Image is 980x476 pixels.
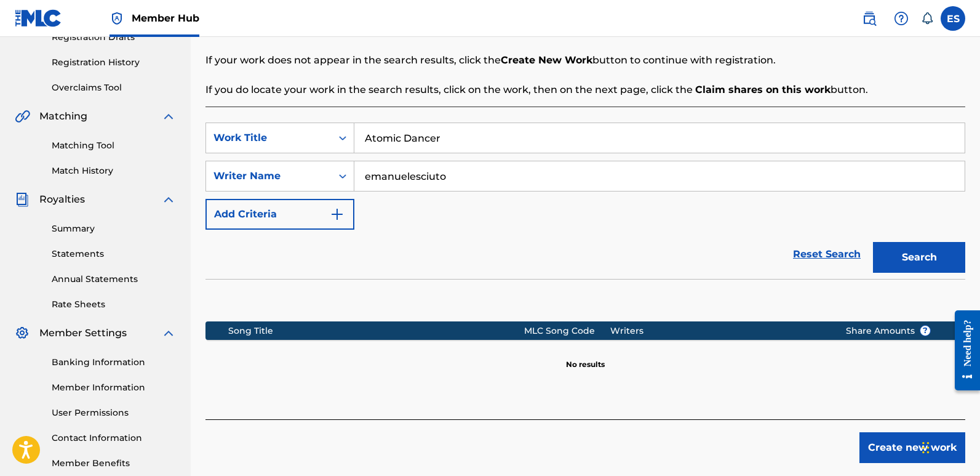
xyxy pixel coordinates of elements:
a: Match History [52,164,176,177]
a: Summary [52,222,176,235]
img: help [894,11,909,26]
a: Statements [52,248,176,260]
img: expand [161,326,176,341]
div: Work Title [213,131,324,145]
a: Contact Information [52,432,176,445]
a: User Permissions [52,406,176,419]
span: Share Amounts [846,325,931,337]
a: Registration History [52,56,176,69]
a: Reset Search [787,241,867,268]
div: Notifications [921,12,933,25]
a: Annual Statements [52,273,176,286]
img: 9d2ae6d4665cec9f34b9.svg [330,207,345,222]
p: No results [566,344,605,370]
strong: Create New Work [501,54,592,66]
img: Top Rightsholder [110,11,124,26]
div: Song Title [228,325,524,337]
img: search [862,11,877,26]
span: Matching [39,109,87,124]
img: Royalties [15,192,30,207]
img: MLC Logo [15,9,62,27]
a: Member Information [52,381,176,394]
button: Search [873,242,965,273]
strong: Claim shares on this work [695,84,831,95]
img: expand [161,192,176,207]
div: MLC Song Code [524,325,611,337]
div: Writer Name [213,169,324,184]
span: Member Hub [132,11,199,25]
button: Add Criteria [205,199,354,230]
div: Writers [610,325,827,337]
img: expand [161,109,176,124]
div: Chat-Widget [918,417,980,476]
span: Royalties [39,192,85,207]
span: ? [920,326,930,336]
form: Search Form [205,123,965,279]
iframe: Resource Center [946,301,980,400]
a: Overclaims Tool [52,81,176,94]
iframe: Chat Widget [918,417,980,476]
a: Registration Drafts [52,31,176,44]
a: Banking Information [52,356,176,369]
p: If you do locate your work in the search results, click on the work, then on the next page, click... [205,83,965,97]
span: Member Settings [39,326,127,341]
div: Ziehen [922,429,930,466]
p: If your work does not appear in the search results, click the button to continue with registration. [205,53,965,68]
a: Member Benefits [52,457,176,470]
a: Matching Tool [52,139,176,152]
img: Member Settings [15,326,30,341]
a: Public Search [857,6,882,31]
div: User Menu [941,6,965,31]
button: Create new work [859,432,965,463]
div: Help [889,6,914,31]
a: Rate Sheets [52,298,176,311]
img: Matching [15,109,30,124]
